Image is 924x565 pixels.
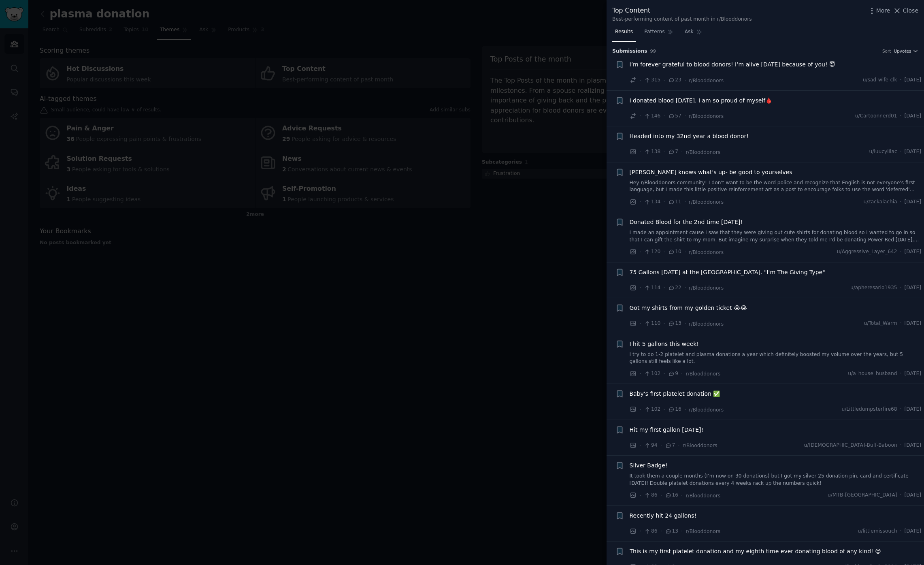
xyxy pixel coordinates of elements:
[905,370,921,377] span: [DATE]
[905,284,921,292] span: [DATE]
[848,370,897,377] span: u/a_house_husband
[630,340,699,348] span: I hit 5 gallons this week!
[837,248,897,256] span: u/Aggressive_Layer_642
[630,60,835,69] a: I’m forever grateful to blood donors! I’m alive [DATE] because of you! 😇
[663,248,665,256] span: ·
[663,76,665,85] span: ·
[644,370,660,377] span: 102
[639,248,641,256] span: ·
[905,492,921,499] span: [DATE]
[683,443,717,448] span: r/Blooddonors
[644,198,660,206] span: 134
[855,113,897,120] span: u/Cartoonnerd01
[863,198,897,206] span: u/zackalachia
[686,371,721,377] span: r/Blooddonors
[893,6,918,15] button: Close
[644,248,660,256] span: 120
[684,248,686,256] span: ·
[612,16,752,23] div: Best-performing content of past month in r/Blooddonors
[850,284,897,292] span: u/apheresario1935
[630,304,747,312] a: Got my shirts from my golden ticket 😭😭
[630,218,743,226] span: Donated Blood for the 2nd time [DATE]!
[639,527,641,535] span: ·
[686,493,721,499] span: r/Blooddonors
[905,248,921,256] span: [DATE]
[663,148,665,156] span: ·
[668,113,681,120] span: 57
[900,148,902,156] span: ·
[630,229,922,243] a: I made an appointment cause I saw that they were giving out cute shirts for donating blood so I w...
[689,285,724,291] span: r/Blooddonors
[630,547,881,556] a: This is my first platelet donation and my eighth time ever donating blood of any kind! 😊
[644,113,660,120] span: 146
[644,406,660,413] span: 102
[684,405,686,414] span: ·
[689,321,724,327] span: r/Blooddonors
[684,112,686,120] span: ·
[905,198,921,206] span: [DATE]
[630,461,668,470] span: Silver Badge!
[663,284,665,292] span: ·
[665,492,678,499] span: 16
[630,179,922,194] a: Hey r/Blooddonors community! I don't want to be the word police and recognize that English is not...
[668,370,678,377] span: 9
[864,320,897,327] span: u/Total_Warm
[644,442,657,449] span: 94
[663,369,665,378] span: ·
[630,426,704,434] span: Hit my first gallon [DATE]!
[630,512,697,520] a: Recently hit 24 gallons!
[689,199,724,205] span: r/Blooddonors
[639,198,641,206] span: ·
[905,442,921,449] span: [DATE]
[900,284,902,292] span: ·
[681,148,683,156] span: ·
[639,76,641,85] span: ·
[689,113,724,119] span: r/Blooddonors
[630,473,922,487] a: It took them a couple months (I’m now on 30 donations) but I got my silver 25 donation pin, card ...
[903,6,918,15] span: Close
[639,148,641,156] span: ·
[639,112,641,120] span: ·
[650,49,656,53] span: 99
[876,6,890,15] span: More
[686,529,721,534] span: r/Blooddonors
[668,198,681,206] span: 11
[660,527,662,535] span: ·
[644,320,660,327] span: 110
[641,26,676,42] a: Patterns
[868,6,890,15] button: More
[639,284,641,292] span: ·
[828,492,897,499] span: u/MTB-[GEOGRAPHIC_DATA]
[615,28,633,36] span: Results
[900,113,902,120] span: ·
[644,148,660,156] span: 138
[612,26,636,42] a: Results
[630,132,749,141] a: Headed into my 32nd year a blood donor!
[900,77,902,84] span: ·
[668,248,681,256] span: 10
[900,492,902,499] span: ·
[905,77,921,84] span: [DATE]
[630,268,825,277] a: 75 Gallons [DATE] at the [GEOGRAPHIC_DATA]. "I'm The Giving Type"
[900,442,902,449] span: ·
[905,528,921,535] span: [DATE]
[684,320,686,328] span: ·
[900,320,902,327] span: ·
[668,320,681,327] span: 13
[630,168,792,177] a: [PERSON_NAME] knows what's up- be good to yourselves
[639,369,641,378] span: ·
[663,112,665,120] span: ·
[612,6,752,16] div: Top Content
[681,527,683,535] span: ·
[630,96,773,105] a: I donated blood [DATE]. I am so proud of myself🩸
[630,390,720,398] span: Baby's first platelet donation ✅
[630,351,922,365] a: I try to do 1-2 platelet and plasma donations a year which definitely boosted my volume over the ...
[685,28,694,36] span: Ask
[900,406,902,413] span: ·
[900,528,902,535] span: ·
